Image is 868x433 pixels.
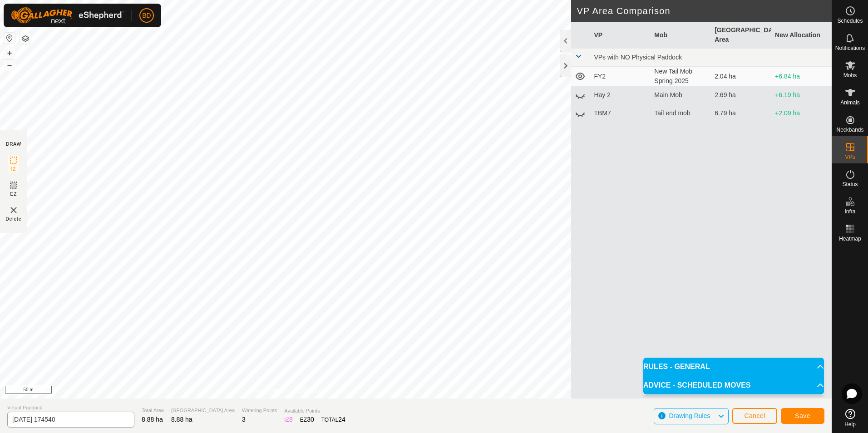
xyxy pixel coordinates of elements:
[295,387,321,395] a: Contact Us
[142,416,163,423] span: 8.88 ha
[711,104,771,123] td: 6.79 ha
[771,67,832,86] td: +6.84 ha
[284,407,345,415] span: Available Points
[771,22,832,49] th: New Allocation
[20,33,31,44] button: Map Layers
[711,86,771,104] td: 2.69 ha
[6,141,21,148] div: DRAW
[844,209,855,214] span: Infra
[338,416,345,423] span: 24
[171,407,235,414] span: [GEOGRAPHIC_DATA] Area
[744,412,765,419] span: Cancel
[795,412,810,419] span: Save
[289,416,293,423] span: 8
[643,382,750,389] span: ADVICE - SCHEDULED MOVES
[594,54,682,61] span: VPs with NO Physical Paddock
[142,407,164,414] span: Total Area
[11,166,16,172] span: IZ
[771,86,832,104] td: +6.19 ha
[284,415,292,424] div: IZ
[590,86,651,104] td: Hay 2
[651,22,711,49] th: Mob
[577,5,832,16] h2: VP Area Comparison
[300,415,314,424] div: EZ
[836,127,863,133] span: Neckbands
[4,48,15,59] button: +
[669,412,710,419] span: Drawing Rules
[840,100,860,105] span: Animals
[307,416,314,423] span: 30
[771,104,832,123] td: +2.09 ha
[142,11,151,20] span: BD
[844,422,856,427] span: Help
[4,33,15,44] button: Reset Map
[643,363,710,370] span: RULES - GENERAL
[242,407,277,414] span: Watering Points
[11,7,124,24] img: Gallagher Logo
[843,73,857,78] span: Mobs
[643,376,824,394] p-accordion-header: ADVICE - SCHEDULED MOVES
[654,90,707,100] div: Main Mob
[781,408,824,424] button: Save
[590,67,651,86] td: FY2
[732,408,777,424] button: Cancel
[832,405,868,431] a: Help
[321,415,345,424] div: TOTAL
[845,154,855,160] span: VPs
[7,404,134,412] span: Virtual Paddock
[842,182,858,187] span: Status
[8,205,19,216] img: VP
[711,22,771,49] th: [GEOGRAPHIC_DATA] Area
[4,59,15,70] button: –
[250,387,284,395] a: Privacy Policy
[643,358,824,376] p-accordion-header: RULES - GENERAL
[242,416,246,423] span: 3
[711,67,771,86] td: 2.04 ha
[10,191,17,197] span: EZ
[171,416,192,423] span: 8.88 ha
[590,104,651,123] td: TBM7
[654,67,707,86] div: New Tail Mob Spring 2025
[6,216,22,222] span: Delete
[590,22,651,49] th: VP
[837,18,863,24] span: Schedules
[839,236,861,241] span: Heatmap
[654,108,707,118] div: Tail end mob
[835,45,865,51] span: Notifications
